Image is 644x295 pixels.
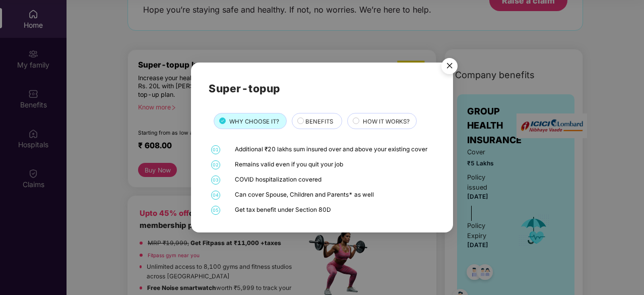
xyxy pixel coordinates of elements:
[305,116,333,126] span: BENEFITS
[211,191,220,200] span: 04
[235,145,433,154] div: Additional ₹20 lakhs sum insured over and above your existing cover
[211,206,220,215] span: 05
[363,116,410,126] span: HOW IT WORKS?
[235,175,433,185] div: COVID hospitalization covered
[235,206,433,215] div: Get tax benefit under Section 80D
[235,160,433,169] div: Remains valid even if you quit your job
[229,116,279,126] span: WHY CHOOSE IT?
[235,191,433,200] div: Can cover Spouse, Children and Parents* as well
[211,160,220,169] span: 02
[435,53,463,80] button: Close
[211,145,220,154] span: 01
[211,175,220,185] span: 03
[209,80,435,97] h2: Super-topup
[435,53,464,82] img: svg+xml;base64,PHN2ZyB4bWxucz0iaHR0cDovL3d3dy53My5vcmcvMjAwMC9zdmciIHdpZHRoPSI1NiIgaGVpZ2h0PSI1Ni...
